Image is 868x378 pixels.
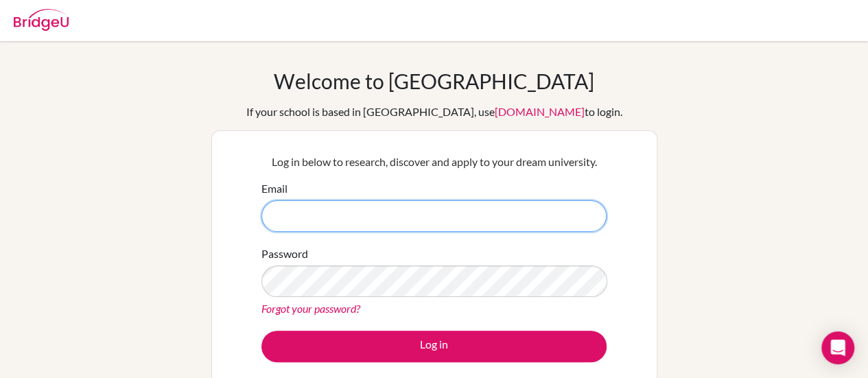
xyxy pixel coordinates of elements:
div: If your school is based in [GEOGRAPHIC_DATA], use to login. [246,104,622,120]
button: Log in [261,331,607,362]
h1: Welcome to [GEOGRAPHIC_DATA] [274,69,594,93]
p: Log in below to research, discover and apply to your dream university. [261,154,607,170]
a: Forgot your password? [261,302,360,315]
img: Bridge-U [14,9,69,31]
a: [DOMAIN_NAME] [495,105,585,118]
label: Email [261,180,288,197]
label: Password [261,246,308,262]
div: Open Intercom Messenger [821,331,854,364]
